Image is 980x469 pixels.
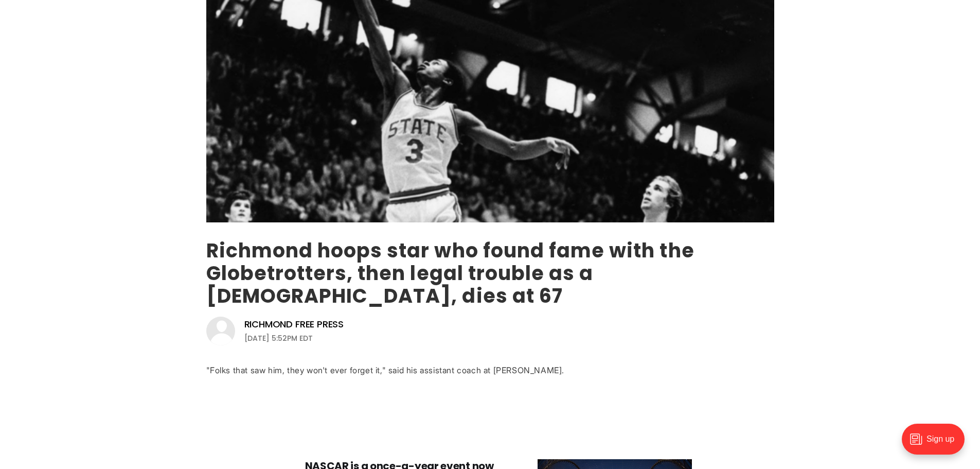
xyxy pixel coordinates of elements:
time: [DATE] 5:52PM EDT [244,332,313,344]
iframe: portal-trigger [893,419,980,469]
div: "Folks that saw him, they won't ever forget it," said his assistant coach at [PERSON_NAME]. [206,365,774,376]
a: Richmond hoops star who found fame with the Globetrotters, then legal trouble as a [DEMOGRAPHIC_D... [206,237,694,309]
a: Richmond Free Press [244,318,344,331]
